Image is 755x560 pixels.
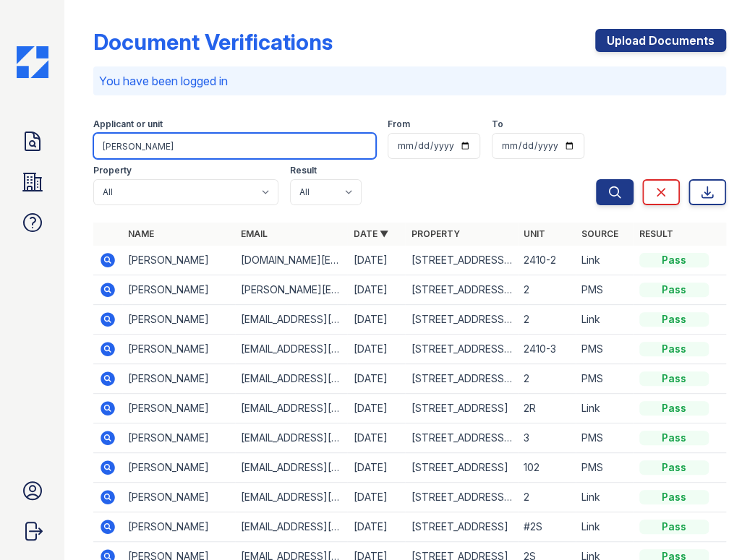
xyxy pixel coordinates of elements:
td: [STREET_ADDRESS] / [STREET_ADDRESS][PERSON_NAME] [405,275,518,305]
td: PMS [576,364,634,394]
td: [STREET_ADDRESS] [405,512,518,542]
td: PMS [576,335,634,364]
td: [DATE] [347,305,405,335]
td: 3 [518,423,576,453]
div: Pass [639,401,709,415]
a: Email [241,228,268,239]
td: [PERSON_NAME] [122,246,235,275]
td: [DATE] [347,483,405,512]
div: Pass [639,371,709,386]
a: Name [128,228,154,239]
td: [STREET_ADDRESS][US_STATE] [405,483,518,512]
p: You have been logged in [99,72,720,90]
td: [PERSON_NAME] [122,394,235,423]
td: 2 [518,275,576,305]
input: Search by name, email, or unit number [93,133,376,159]
td: Link [576,305,634,335]
td: [EMAIL_ADDRESS][DOMAIN_NAME] [235,483,348,512]
td: [PERSON_NAME] [122,305,235,335]
label: To [492,119,503,130]
td: PMS [576,423,634,453]
a: Property [411,228,459,239]
td: [PERSON_NAME][EMAIL_ADDRESS][PERSON_NAME][DOMAIN_NAME] [235,275,348,305]
a: Result [639,228,673,239]
td: 2410-2 [518,246,576,275]
td: [DATE] [347,364,405,394]
td: [EMAIL_ADDRESS][DOMAIN_NAME] [235,512,348,542]
td: [PERSON_NAME] [122,364,235,394]
label: Applicant or unit [93,119,163,130]
div: Pass [639,253,709,267]
div: Pass [639,342,709,356]
div: Document Verifications [93,29,333,55]
td: [EMAIL_ADDRESS][DOMAIN_NAME] [235,394,348,423]
a: Date ▼ [353,228,388,239]
img: CE_Icon_Blue-c292c112584629df590d857e76928e9f676e5b41ef8f769ba2f05ee15b207248.png [17,46,48,78]
div: Pass [639,283,709,297]
td: [PERSON_NAME] [122,335,235,364]
td: [DOMAIN_NAME][EMAIL_ADDRESS][DOMAIN_NAME] [235,246,348,275]
td: [STREET_ADDRESS][PERSON_NAME] [405,305,518,335]
div: Pass [639,520,709,534]
td: 2 [518,364,576,394]
td: [DATE] [347,423,405,453]
td: PMS [576,275,634,305]
td: PMS [576,453,634,483]
td: [PERSON_NAME] [122,453,235,483]
td: [DATE] [347,275,405,305]
td: [DATE] [347,246,405,275]
label: From [388,119,410,130]
td: 2410-3 [518,335,576,364]
td: Link [576,246,634,275]
td: [DATE] [347,512,405,542]
td: 2 [518,305,576,335]
td: [STREET_ADDRESS] / [STREET_ADDRESS][PERSON_NAME] [405,335,518,364]
td: 2 [518,483,576,512]
td: #2S [518,512,576,542]
td: [EMAIL_ADDRESS][DOMAIN_NAME] [235,423,348,453]
div: Pass [639,490,709,504]
td: [EMAIL_ADDRESS][DOMAIN_NAME] [235,453,348,483]
label: Result [290,165,317,176]
td: 2R [518,394,576,423]
td: [PERSON_NAME] [122,483,235,512]
a: Upload Documents [595,29,726,52]
td: [PERSON_NAME] [122,275,235,305]
a: Source [581,228,618,239]
td: [DATE] [347,453,405,483]
td: 102 [518,453,576,483]
td: [STREET_ADDRESS] [405,453,518,483]
div: Pass [639,460,709,475]
td: [EMAIL_ADDRESS][DOMAIN_NAME] [235,335,348,364]
label: Property [93,165,132,176]
td: [EMAIL_ADDRESS][PERSON_NAME][DOMAIN_NAME] [235,305,348,335]
div: Pass [639,431,709,445]
td: [PERSON_NAME] [122,512,235,542]
td: Link [576,483,634,512]
td: [DATE] [347,394,405,423]
td: [EMAIL_ADDRESS][PERSON_NAME][DOMAIN_NAME] [235,364,348,394]
td: [STREET_ADDRESS] / [STREET_ADDRESS][PERSON_NAME] [405,246,518,275]
td: [STREET_ADDRESS][PERSON_NAME] [405,423,518,453]
a: Unit [524,228,545,239]
td: [STREET_ADDRESS] [405,394,518,423]
div: Pass [639,312,709,327]
td: [STREET_ADDRESS][PERSON_NAME] [405,364,518,394]
td: [DATE] [347,335,405,364]
td: Link [576,394,634,423]
td: [PERSON_NAME] [122,423,235,453]
td: Link [576,512,634,542]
